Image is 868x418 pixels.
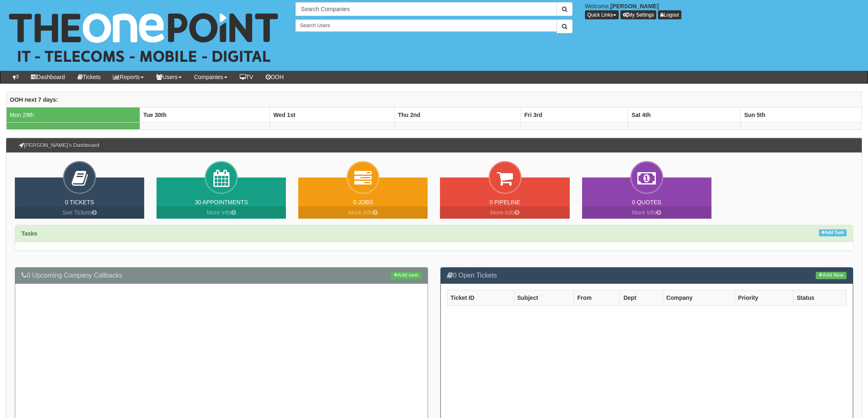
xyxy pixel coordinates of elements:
a: 0 Quotes [632,199,661,205]
a: My Settings [620,10,657,19]
th: Company [663,290,735,305]
th: Sat 4th [628,107,741,122]
div: Welcome, [579,2,868,19]
a: More Info [298,206,428,219]
a: More Info [582,206,711,219]
input: Search Users [295,19,557,32]
a: Reports [107,71,150,83]
b: [PERSON_NAME] [611,3,659,9]
strong: Tasks [21,230,37,237]
a: Add new [391,272,421,279]
a: See Tickets [15,206,144,219]
a: Add Task [819,229,847,236]
th: Status [793,290,846,305]
button: Quick Links [585,10,619,19]
a: Add New [816,272,847,279]
h3: [PERSON_NAME]'s Dashboard [15,138,103,152]
input: Search Companies [295,2,557,16]
a: 0 Jobs [353,199,373,205]
th: From [574,290,620,305]
th: Thu 2nd [394,107,521,122]
th: Priority [735,290,793,305]
th: OOH next 7 days: [7,92,862,107]
h3: 0 Open Tickets [447,272,847,279]
a: 0 Pipeline [489,199,520,205]
th: Subject [514,290,574,305]
a: More Info [157,206,286,219]
a: TV [234,71,260,83]
a: OOH [260,71,290,83]
a: 0 Tickets [65,199,94,205]
th: Ticket ID [447,290,514,305]
th: Sun 5th [741,107,862,122]
a: More Info [440,206,569,219]
th: Fri 3rd [521,107,628,122]
a: Companies [188,71,234,83]
a: Logout [658,10,681,19]
a: Tickets [71,71,107,83]
th: Dept [620,290,663,305]
th: Tue 30th [140,107,270,122]
td: Mon 29th [7,107,140,122]
a: Dashboard [25,71,71,83]
a: Users [150,71,188,83]
a: 30 Appointments [195,199,248,205]
th: Wed 1st [270,107,395,122]
h3: 0 Upcoming Company Callbacks [21,272,421,279]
